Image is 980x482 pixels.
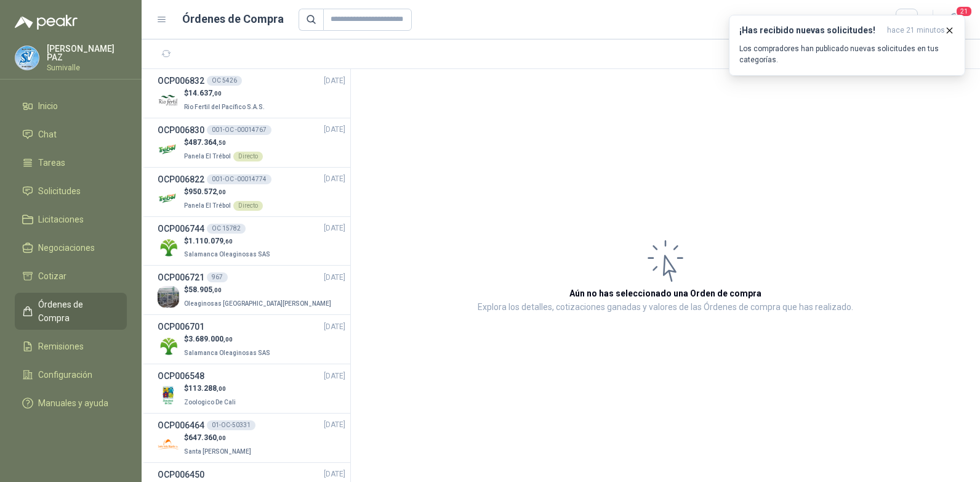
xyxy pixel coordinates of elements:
[158,286,179,308] img: Company Logo
[184,251,270,258] span: Salamanca Oleaginosas SAS
[15,264,127,288] a: Cotizar
[184,153,231,160] span: Panela El Trébol
[324,468,345,480] span: [DATE]
[188,187,226,196] span: 950.572
[188,335,233,343] span: 3.689.000
[943,9,965,31] button: 21
[207,420,255,430] div: 01-OC-50331
[184,284,334,296] p: $
[158,320,204,333] h3: OCP006701
[15,335,127,358] a: Remisiones
[158,123,345,162] a: OCP006830001-OC -00014767[DATE] Company Logo$487.364,50Panela El TrébolDirecto
[158,188,179,210] img: Company Logo
[158,419,345,457] a: OCP00646401-OC-50331[DATE] Company Logo$647.360,00Santa [PERSON_NAME]
[38,269,66,283] span: Cotizar
[15,15,78,30] img: Logo peakr
[184,432,254,444] p: $
[158,173,204,186] h3: OCP006822
[158,139,179,160] img: Company Logo
[38,298,115,325] span: Órdenes de Compra
[217,189,226,195] span: ,00
[184,399,236,406] span: Zoologico De Cali
[223,238,233,245] span: ,60
[158,271,345,309] a: OCP006721967[DATE] Company Logo$58.905,00Oleaginosas [GEOGRAPHIC_DATA][PERSON_NAME]
[15,236,127,259] a: Negociaciones
[158,222,204,235] h3: OCP006744
[158,335,179,357] img: Company Logo
[188,138,226,147] span: 487.364
[207,174,271,184] div: 001-OC -00014774
[38,99,58,113] span: Inicio
[955,6,973,17] span: 21
[729,15,965,76] button: ¡Has recibido nuevas solicitudes!hace 21 minutos Los compradores han publicado nuevas solicitudes...
[38,340,84,353] span: Remisiones
[184,186,263,198] p: $
[38,241,95,255] span: Negociaciones
[233,201,263,211] div: Directo
[217,385,226,392] span: ,00
[15,46,39,70] img: Company Logo
[158,123,204,137] h3: OCP006830
[158,419,204,432] h3: OCP006464
[739,43,955,65] p: Los compradores han publicado nuevas solicitudes en tus categorías.
[38,213,84,226] span: Licitaciones
[184,88,267,99] p: $
[223,336,233,343] span: ,00
[207,272,228,282] div: 967
[188,433,226,442] span: 647.360
[207,224,246,234] div: OC 15782
[184,383,238,394] p: $
[38,396,108,410] span: Manuales y ayuda
[158,237,179,258] img: Company Logo
[324,223,345,234] span: [DATE]
[184,202,231,209] span: Panela El Trébol
[184,137,263,149] p: $
[38,128,57,141] span: Chat
[15,391,127,415] a: Manuales y ayuda
[184,235,273,247] p: $
[207,76,242,86] div: OC 5426
[158,89,179,111] img: Company Logo
[188,384,226,393] span: 113.288
[207,125,271,135] div: 001-OC -00014767
[158,434,179,455] img: Company Logo
[158,222,345,261] a: OCP006744OC 15782[DATE] Company Logo$1.110.079,60Salamanca Oleaginosas SAS
[217,139,226,146] span: ,50
[324,75,345,87] span: [DATE]
[15,151,127,174] a: Tareas
[184,349,270,356] span: Salamanca Oleaginosas SAS
[324,272,345,284] span: [DATE]
[158,173,345,211] a: OCP006822001-OC -00014774[DATE] Company Logo$950.572,00Panela El TrébolDirecto
[15,179,127,203] a: Solicitudes
[158,271,204,284] h3: OCP006721
[158,74,204,88] h3: OCP006832
[184,448,251,455] span: Santa [PERSON_NAME]
[188,89,222,97] span: 14.637
[324,321,345,333] span: [DATE]
[188,237,233,245] span: 1.110.079
[188,285,222,294] span: 58.905
[212,90,222,97] span: ,00
[887,25,945,36] span: hace 21 minutos
[212,287,222,293] span: ,00
[47,64,127,71] p: Sumivalle
[15,94,127,118] a: Inicio
[184,104,265,110] span: Rio Fertil del Pacífico S.A.S.
[15,293,127,330] a: Órdenes de Compra
[47,44,127,62] p: [PERSON_NAME] PAZ
[739,25,882,36] h3: ¡Has recibido nuevas solicitudes!
[15,363,127,386] a: Configuración
[569,287,761,300] h3: Aún no has seleccionado una Orden de compra
[38,156,65,170] span: Tareas
[158,369,204,383] h3: OCP006548
[184,333,273,345] p: $
[15,208,127,231] a: Licitaciones
[478,300,853,315] p: Explora los detalles, cotizaciones ganadas y valores de las Órdenes de compra que has realizado.
[158,320,345,359] a: OCP006701[DATE] Company Logo$3.689.000,00Salamanca Oleaginosas SAS
[217,435,226,441] span: ,00
[324,124,345,136] span: [DATE]
[15,123,127,146] a: Chat
[324,370,345,382] span: [DATE]
[182,10,284,28] h1: Órdenes de Compra
[158,468,204,481] h3: OCP006450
